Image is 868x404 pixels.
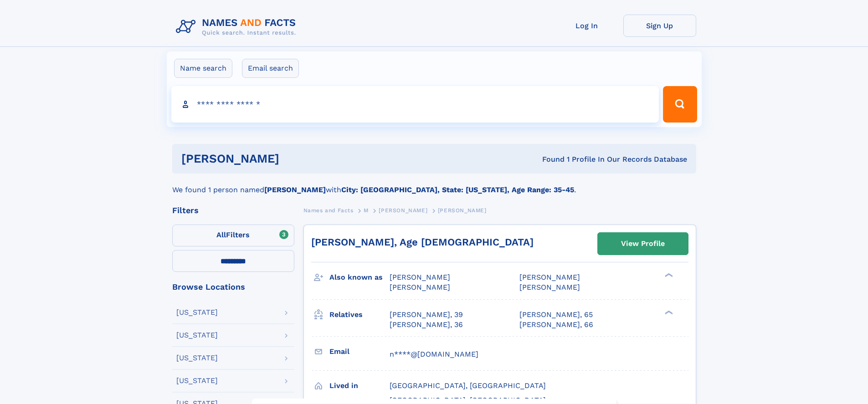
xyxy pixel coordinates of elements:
[663,309,673,315] div: ❯
[550,15,623,37] a: Log In
[411,154,687,164] div: Found 1 Profile In Our Records Database
[390,381,546,390] span: [GEOGRAPHIC_DATA], [GEOGRAPHIC_DATA]
[379,205,427,216] a: [PERSON_NAME]
[390,273,450,281] span: [PERSON_NAME]
[663,86,697,123] button: Search Button
[181,153,411,164] h1: [PERSON_NAME]
[379,207,427,214] span: [PERSON_NAME]
[519,310,593,320] a: [PERSON_NAME], 65
[329,307,390,322] h3: Relatives
[176,309,218,316] div: [US_STATE]
[364,205,369,216] a: M
[242,59,299,78] label: Email search
[264,185,326,194] b: [PERSON_NAME]
[329,270,390,285] h3: Also known as
[598,233,688,255] a: View Profile
[329,344,390,359] h3: Email
[176,377,218,384] div: [US_STATE]
[311,236,534,248] a: [PERSON_NAME], Age [DEMOGRAPHIC_DATA]
[621,233,665,254] div: View Profile
[519,320,593,330] a: [PERSON_NAME], 66
[519,283,580,291] span: [PERSON_NAME]
[364,207,369,214] span: M
[390,310,463,320] a: [PERSON_NAME], 39
[303,205,354,216] a: Names and Facts
[172,174,696,195] div: We found 1 person named with .
[519,273,580,281] span: [PERSON_NAME]
[438,207,487,214] span: [PERSON_NAME]
[341,185,574,194] b: City: [GEOGRAPHIC_DATA], State: [US_STATE], Age Range: 35-45
[176,332,218,339] div: [US_STATE]
[216,230,226,239] span: All
[623,15,696,37] a: Sign Up
[172,283,294,291] div: Browse Locations
[174,59,232,78] label: Name search
[172,206,294,215] div: Filters
[329,378,390,394] h3: Lived in
[171,86,659,123] input: search input
[176,354,218,362] div: [US_STATE]
[172,15,303,39] img: Logo Names and Facts
[172,225,294,246] label: Filters
[390,320,463,330] a: [PERSON_NAME], 36
[663,272,673,278] div: ❯
[390,283,450,291] span: [PERSON_NAME]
